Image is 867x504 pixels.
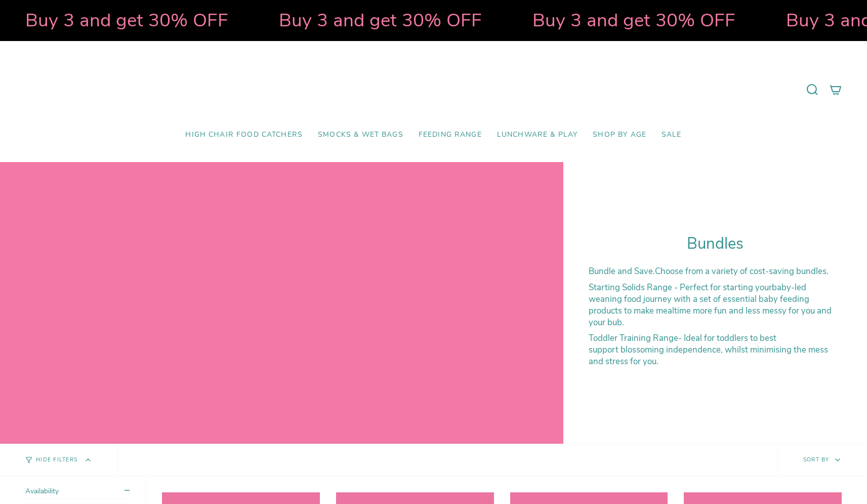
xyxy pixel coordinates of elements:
span: baby-led weaning food journey with a set of essential baby feeding products to make mealtime more... [589,282,832,328]
span: Lunchware & Play [497,131,577,139]
strong: Buy 3 and get 30% OFF [278,8,481,33]
a: Lunchware & Play [489,123,585,147]
button: Sort by [777,444,867,476]
span: High Chair Food Catchers [185,131,303,139]
span: SALE [662,131,682,139]
a: SALE [654,123,689,147]
a: High Chair Food Catchers [178,123,310,147]
span: Smocks & Wet Bags [318,131,403,139]
strong: Buy 3 and get 30% OFF [531,8,734,33]
span: Sort by [803,456,830,463]
p: - Perfect for starting your [589,282,842,328]
strong: Bundle and Save. [589,265,655,277]
a: Mumma’s Little Helpers [346,56,521,123]
span: Shop by Age [593,131,646,139]
p: Choose from a variety of cost-saving bundles. [589,265,842,277]
span: Hide Filters [36,457,77,463]
a: Smocks & Wet Bags [310,123,411,147]
a: Shop by Age [585,123,654,147]
h1: Bundles [589,235,842,253]
strong: Starting Solids Range [589,282,672,293]
strong: Toddler Training Range [589,332,678,344]
span: Feeding Range [419,131,482,139]
span: Availability [25,486,59,496]
p: - Ideal for toddlers to best support blossoming independence, whilst minimising the mess and stre... [589,332,842,367]
strong: Buy 3 and get 30% OFF [24,8,227,33]
summary: Availability [25,486,130,499]
a: Feeding Range [411,123,489,147]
